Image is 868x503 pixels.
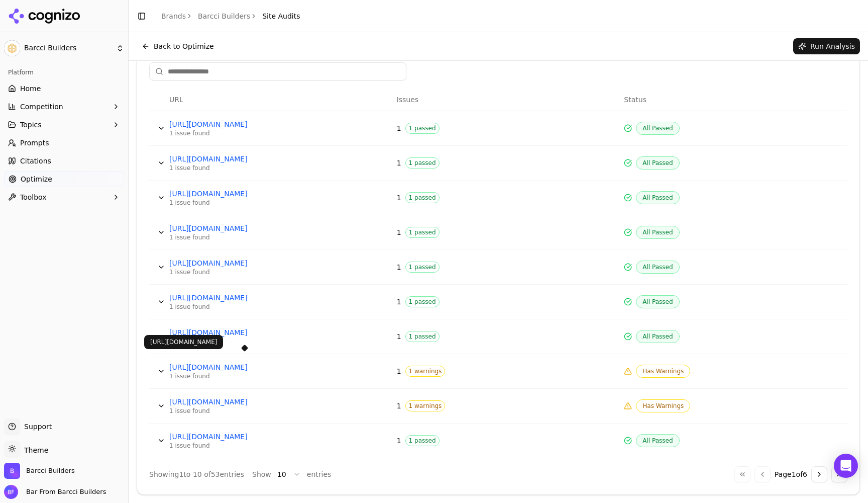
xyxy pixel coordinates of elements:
a: Prompts [4,135,124,151]
a: [URL][DOMAIN_NAME] [169,397,320,407]
a: [URL][DOMAIN_NAME] [169,119,320,129]
div: 1 issue found [169,164,320,172]
div: 1 issue found [169,233,320,241]
span: All Passed [636,295,679,308]
span: 1 [397,436,401,446]
span: Issues [397,95,419,105]
span: All Passed [636,191,679,204]
span: Page 1 of 6 [775,469,807,479]
a: [URL][DOMAIN_NAME] [169,362,320,372]
span: Optimize [21,174,52,184]
button: Toolbox [4,189,124,205]
span: 1 passed [405,262,440,273]
th: Status [620,89,847,111]
a: [URL][DOMAIN_NAME] [169,189,320,199]
a: [URL][DOMAIN_NAME] [169,258,320,268]
a: Home [4,80,124,97]
span: 1 [397,401,401,411]
span: 1 [397,227,401,237]
div: 1 issue found [169,303,320,311]
div: 1 issue found [169,129,320,137]
span: 1 [397,193,401,203]
span: 1 [397,297,401,307]
span: 1 passed [405,227,440,238]
span: All Passed [636,122,679,135]
a: Citations [4,153,124,169]
div: Open Intercom Messenger [834,454,858,478]
span: Site Audits [262,11,300,21]
button: Topics [4,117,124,133]
span: All Passed [636,330,679,343]
span: Barcci Builders [26,466,75,475]
img: Barcci Builders [4,40,20,56]
span: 1 warnings [405,366,446,377]
span: 1 [397,366,401,376]
span: 1 passed [405,331,440,342]
span: 1 [397,331,401,342]
button: Back to Optimize [137,38,219,54]
a: [URL][DOMAIN_NAME] [169,293,320,303]
span: Theme [20,446,48,454]
span: All Passed [636,156,679,170]
span: 1 warnings [405,400,446,411]
img: Bar From Barcci Builders [4,485,18,499]
span: All Passed [636,261,679,274]
span: Show [252,469,271,479]
button: Open user button [4,485,106,499]
a: [URL][DOMAIN_NAME] [169,154,320,164]
p: [URL][DOMAIN_NAME] [150,338,217,346]
a: [URL][DOMAIN_NAME] [169,432,320,442]
span: Toolbox [20,192,47,202]
span: 1 [397,262,401,272]
span: Support [20,422,52,432]
div: 1 issue found [169,338,320,346]
button: Competition [4,99,124,115]
span: All Passed [636,434,679,447]
span: 1 passed [405,296,440,307]
span: Has Warnings [636,365,690,378]
a: Brands [161,12,186,20]
span: Competition [20,102,63,112]
span: Status [624,95,646,105]
span: 1 passed [405,123,440,134]
th: URL [165,89,393,111]
img: Barcci Builders [4,463,20,479]
div: 1 issue found [169,442,320,450]
a: [URL][DOMAIN_NAME] [169,327,320,338]
button: Open organization switcher [4,463,75,479]
span: 1 [397,123,401,133]
div: 1 issue found [169,407,320,415]
span: All Passed [636,226,679,239]
span: entries [307,469,332,479]
div: 1 issue found [169,199,320,207]
th: Issues [393,89,620,111]
a: Barcci Builders [198,11,250,21]
a: [URL][DOMAIN_NAME] [169,223,320,233]
div: Showing 1 to 10 of 53 entries [149,469,244,479]
span: Bar From Barcci Builders [22,487,106,496]
div: 1 issue found [169,372,320,380]
button: Run Analysis [793,38,860,54]
a: Optimize [4,171,124,187]
span: Citations [20,156,51,166]
span: 1 passed [405,157,440,169]
span: URL [169,95,183,105]
span: 1 [397,158,401,168]
div: Data table [149,89,847,458]
span: Home [20,83,41,94]
span: Has Warnings [636,399,690,412]
nav: breadcrumb [161,11,300,21]
span: 1 passed [405,435,440,446]
span: 1 passed [405,192,440,203]
span: Topics [20,120,42,130]
div: 1 issue found [169,268,320,276]
span: Barcci Builders [24,44,112,53]
span: Prompts [20,138,49,148]
div: Platform [4,64,124,80]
